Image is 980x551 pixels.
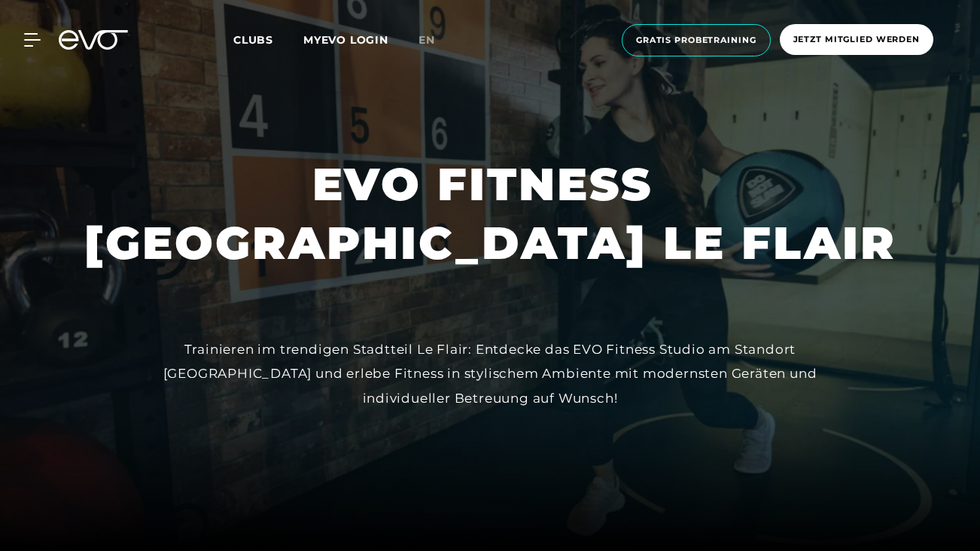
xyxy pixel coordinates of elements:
[151,337,829,410] div: Trainieren im trendigen Stadtteil Le Flair: Entdecke das EVO Fitness Studio am Standort [GEOGRAPH...
[233,32,303,47] a: Clubs
[617,24,775,56] a: Gratis Probetraining
[303,33,388,47] a: MYEVO LOGIN
[775,24,938,56] a: Jetzt Mitglied werden
[233,33,273,47] span: Clubs
[636,34,756,47] span: Gratis Probetraining
[418,33,435,47] span: en
[84,155,896,272] h1: EVO FITNESS [GEOGRAPHIC_DATA] LE FLAIR
[793,33,920,46] span: Jetzt Mitglied werden
[418,32,453,49] a: en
